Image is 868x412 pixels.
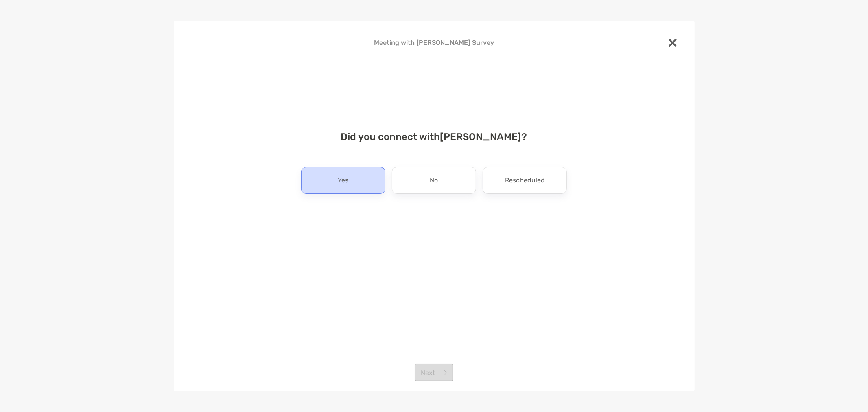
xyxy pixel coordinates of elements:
h4: Did you connect with [PERSON_NAME] ? [187,131,682,142]
p: Rescheduled [505,174,545,187]
p: Yes [338,174,348,187]
p: No [430,174,438,187]
img: close modal [669,39,677,47]
h4: Meeting with [PERSON_NAME] Survey [187,39,682,46]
